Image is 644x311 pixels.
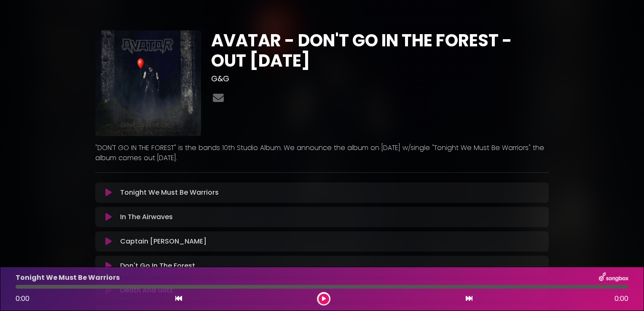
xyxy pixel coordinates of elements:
[120,261,195,271] p: Don't Go In The Forest
[211,74,549,83] h3: G&G
[120,212,173,222] p: In The Airwaves
[95,30,201,136] img: F2dxkizfSxmxPj36bnub
[120,188,219,198] p: Tonight We Must Be Warriors
[599,272,628,283] img: songbox-logo-white.png
[614,294,628,304] span: 0:00
[16,294,30,303] span: 0:00
[16,273,120,283] p: Tonight We Must Be Warriors
[211,30,549,71] h1: AVATAR - DON'T GO IN THE FOREST - OUT [DATE]
[120,236,207,247] p: Captain [PERSON_NAME]
[95,143,549,163] p: "DON'T GO IN THE FOREST" is the bands 10th Studio Album. We announce the album on [DATE] w/single...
